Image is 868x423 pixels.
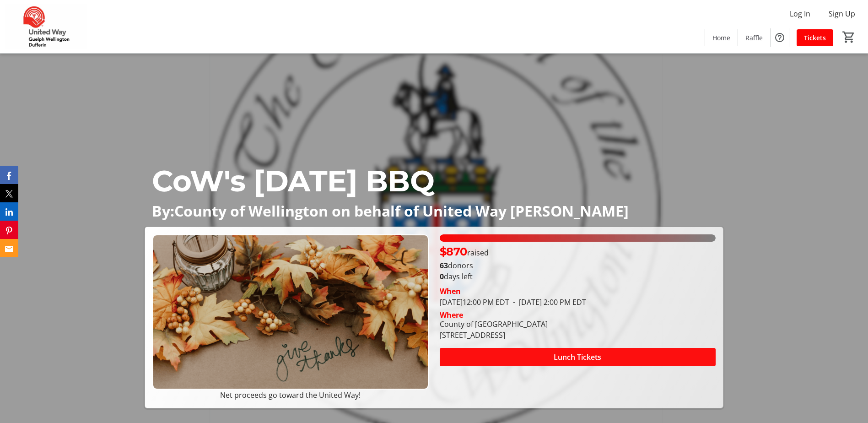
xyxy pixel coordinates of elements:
span: Tickets [804,33,826,43]
a: Raffle [738,29,770,46]
span: 0 [440,271,444,282]
span: Home [712,33,730,43]
button: Log In [782,6,818,21]
p: raised [440,244,489,260]
span: [DATE] 2:00 PM EDT [509,297,586,307]
p: days left [440,271,716,282]
img: Campaign CTA Media Photo [152,234,428,390]
button: Sign Up [821,6,863,21]
span: Log In [790,8,810,19]
button: Help [771,28,789,47]
div: Where [440,311,463,319]
span: - [509,297,519,307]
p: CoW's [DATE] BBQ [152,159,716,203]
img: United Way Guelph Wellington Dufferin's Logo [5,4,87,49]
a: Home [705,29,738,46]
div: 100% of fundraising goal reached [440,234,716,242]
div: [STREET_ADDRESS] [440,330,548,341]
button: Cart [841,29,857,45]
a: Tickets [797,29,833,46]
button: Lunch Tickets [440,348,716,366]
span: Raffle [745,33,763,43]
b: 63 [440,260,448,271]
span: Lunch Tickets [554,352,601,363]
span: Sign Up [829,8,855,19]
p: Net proceeds go toward the United Way! [152,390,428,401]
span: $870 [440,245,467,258]
p: By:County of Wellington on behalf of United Way [PERSON_NAME] [152,203,716,219]
div: When [440,286,461,297]
p: donors [440,260,716,271]
div: County of [GEOGRAPHIC_DATA] [440,319,548,330]
span: [DATE] 12:00 PM EDT [440,297,509,307]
